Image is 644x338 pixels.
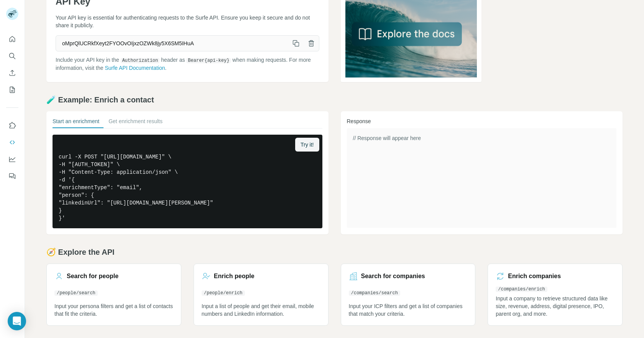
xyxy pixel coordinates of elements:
[46,264,181,326] a: Search for people/people/searchInput your persona filters and get a list of contacts that fit the...
[347,117,617,125] h3: Response
[6,119,18,132] button: Use Surfe on LinkedIn
[194,264,329,326] a: Enrich people/people/enrichInput a list of people and get their email, mobile numbers and LinkedI...
[46,247,623,257] h2: 🧭 Explore the API
[508,272,561,281] h3: Enrich companies
[8,312,26,330] div: Open Intercom Messenger
[349,290,400,296] code: /companies/search
[46,94,623,105] h2: 🧪 Example: Enrich a contact
[121,58,160,63] code: Authorization
[186,58,231,63] code: Bearer {api-key}
[6,32,18,46] button: Quick start
[56,36,288,50] span: oMprQlUCRkfXeyt2FYOOvOIjxzOZWk8jy5X6SM5IHuA
[6,152,18,166] button: Dashboard
[341,264,476,326] a: Search for companies/companies/searchInput your ICP filters and get a list of companies that matc...
[496,287,547,292] code: /companies/enrich
[6,169,18,183] button: Feedback
[105,65,165,71] a: Surfe API Documentation
[108,117,163,128] button: Get enrichment results
[6,49,18,63] button: Search
[202,290,245,296] code: /people/enrich
[6,83,18,97] button: My lists
[6,135,18,149] button: Use Surfe API
[496,295,614,318] p: Input a company to retrieve structured data like size, revenue, address, digital presence, IPO, p...
[53,117,99,128] button: Start an enrichment
[54,290,98,296] code: /people/search
[54,302,173,318] p: Input your persona filters and get a list of contacts that fit the criteria.
[353,135,421,141] span: // Response will appear here
[6,8,18,20] img: Avatar
[202,302,320,318] p: Input a list of people and get their email, mobile numbers and LinkedIn information.
[301,141,314,148] span: Try it!
[488,264,623,326] a: Enrich companies/companies/enrichInput a company to retrieve structured data like size, revenue, ...
[67,272,118,281] h3: Search for people
[56,56,319,72] p: Include your API key in the header as when making requests. For more information, visit the .
[361,272,425,281] h3: Search for companies
[295,138,319,152] button: Try it!
[349,302,468,318] p: Input your ICP filters and get a list of companies that match your criteria.
[214,272,255,281] h3: Enrich people
[56,14,319,29] p: Your API key is essential for authenticating requests to the Surfe API. Ensure you keep it secure...
[6,66,18,80] button: Enrich CSV
[53,135,322,228] pre: curl -X POST "[URL][DOMAIN_NAME]" \ -H "[AUTH_TOKEN]" \ -H "Content-Type: application/json" \ -d ...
